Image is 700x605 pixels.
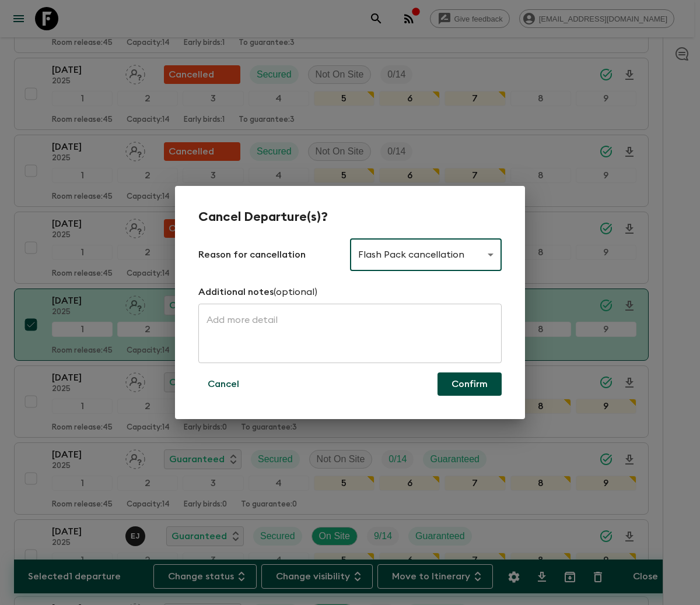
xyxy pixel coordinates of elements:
[198,285,274,299] p: Additional notes
[198,248,350,262] p: Reason for cancellation
[350,238,502,271] div: Flash Pack cancellation
[198,372,249,396] button: Cancel
[198,209,502,224] h2: Cancel Departure(s)?
[437,372,502,396] button: Confirm
[274,285,317,299] p: (optional)
[208,377,239,391] p: Cancel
